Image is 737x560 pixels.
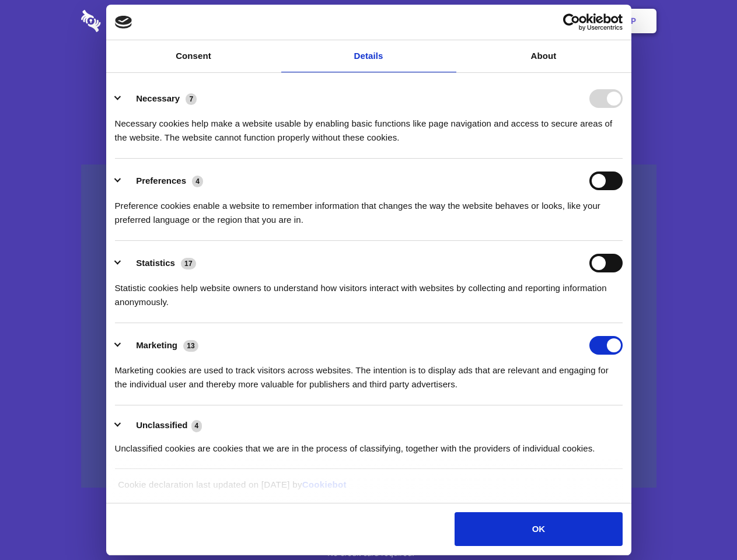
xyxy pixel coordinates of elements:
a: Details [281,40,456,72]
label: Necessary [136,93,180,103]
div: Marketing cookies are used to track visitors across websites. The intention is to display ads tha... [115,355,623,391]
h1: Eliminate Slack Data Loss. [81,52,656,94]
label: Preferences [136,176,186,185]
span: 13 [183,340,198,352]
a: Pricing [343,3,393,39]
a: About [456,40,631,72]
a: Cookiebot [302,480,347,489]
h4: Auto-redaction of sensitive data, encrypted data sharing and self-destructing private chats. Shar... [81,106,656,145]
span: 4 [192,176,203,187]
img: logo-wordmark-white-trans-d4663122ce5f474addd5e946df7df03e33cb6a1c49d2221995e7729f52c070b2.svg [81,10,181,32]
button: Marketing (13) [115,336,206,355]
button: Statistics (17) [115,254,204,272]
div: Cookie declaration last updated on [DATE] by [109,478,628,501]
a: Consent [106,40,281,72]
label: Marketing [136,340,177,350]
label: Statistics [136,258,175,268]
a: Contact [473,3,527,39]
div: Preference cookies enable a website to remember information that changes the way the website beha... [115,190,623,227]
button: Unclassified (4) [115,418,209,433]
span: 4 [191,420,202,432]
img: logo [115,16,132,29]
iframe: Drift Widget Chat Controller [679,502,723,546]
a: Login [529,3,580,39]
a: Usercentrics Cookiebot - opens in a new window [521,13,623,31]
a: Wistia video thumbnail [81,164,656,488]
button: OK [455,512,622,546]
span: 17 [181,258,196,269]
button: Necessary (7) [115,89,204,108]
span: 7 [186,93,197,105]
div: Statistic cookies help website owners to understand how visitors interact with websites by collec... [115,272,623,309]
button: Preferences (4) [115,171,211,190]
div: Unclassified cookies are cookies that we are in the process of classifying, together with the pro... [115,433,623,456]
div: Necessary cookies help make a website usable by enabling basic functions like page navigation and... [115,108,623,145]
